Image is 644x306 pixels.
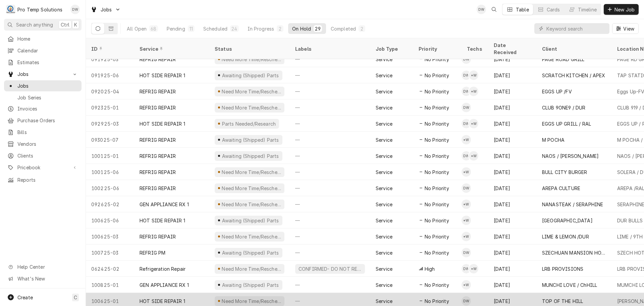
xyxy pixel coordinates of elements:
[462,264,471,273] div: DW
[462,71,471,80] div: Dakota Williams's Avatar
[462,183,471,193] div: DW
[488,51,537,67] div: [DATE]
[290,245,370,261] div: —
[17,117,78,124] span: Purchase Orders
[546,23,606,34] input: Keyword search
[221,185,282,192] div: Need More Time/Reschedule
[86,51,134,67] div: 091925-03
[425,169,449,176] span: No Priority
[290,116,370,132] div: —
[167,25,185,32] div: Pending
[376,152,392,160] div: Service
[86,83,134,99] div: 092025-04
[86,132,134,148] div: 093025-07
[4,69,82,80] a: Go to Jobs
[488,228,537,245] div: [DATE]
[360,25,364,32] div: 2
[376,281,392,289] div: Service
[86,228,134,245] div: 100625-03
[462,103,471,112] div: DW
[17,71,68,78] span: Jobs
[290,228,370,245] div: —
[86,212,134,228] div: 100625-06
[462,200,471,209] div: *Kevin Williams's Avatar
[462,103,471,112] div: Dakota Williams's Avatar
[462,54,471,64] div: DW
[86,116,134,132] div: 092925-03
[290,83,370,99] div: —
[295,45,365,52] div: Labels
[140,88,176,95] div: REFRIG REPAIR
[488,83,537,99] div: [DATE]
[462,232,471,241] div: *Kevin Williams's Avatar
[462,87,471,96] div: DW
[425,265,435,272] span: High
[140,169,176,176] div: REFRIG REPAIR
[231,25,237,32] div: 24
[376,298,392,305] div: Service
[425,88,449,95] span: No Priority
[542,72,605,79] div: SCRATCH KITCHEN / APEX
[4,115,82,126] a: Purchase Orders
[376,217,392,224] div: Service
[17,59,78,66] span: Estimates
[477,5,486,14] div: DW
[462,151,471,161] div: Dakota Williams's Avatar
[477,5,486,14] div: Dana Williams's Avatar
[489,4,499,15] button: Open search
[488,132,537,148] div: [DATE]
[4,150,82,161] a: Clients
[290,196,370,212] div: —
[248,25,274,32] div: In Progress
[221,136,279,143] div: Awaiting (Shipped) Parts
[17,176,78,183] span: Reports
[4,127,82,138] a: Bills
[331,25,356,32] div: Completed
[17,263,77,270] span: Help Center
[215,45,283,52] div: Status
[86,164,134,180] div: 100125-06
[425,233,449,240] span: No Priority
[4,19,82,31] button: Search anythingCtrlK
[488,180,537,196] div: [DATE]
[315,25,320,32] div: 29
[290,67,370,83] div: —
[578,6,597,13] div: Timeline
[462,119,471,128] div: DW
[542,136,565,143] div: M POCHA
[221,217,279,224] div: Awaiting (Shipped) Parts
[462,87,471,96] div: Dakota Williams's Avatar
[290,180,370,196] div: —
[140,72,185,79] div: HOT SIDE REPAIR 1
[376,72,392,79] div: Service
[221,169,282,176] div: Need More Time/Reschedule
[376,169,392,176] div: Service
[4,174,82,185] a: Reports
[462,135,471,144] div: *Kevin Williams's Avatar
[542,56,584,63] div: PAGE ROAD GRILL
[488,148,537,164] div: [DATE]
[140,104,176,111] div: REFRIG REPAIR
[376,233,392,240] div: Service
[622,25,636,32] span: View
[4,138,82,149] a: Vendors
[101,6,112,13] span: Jobs
[221,249,279,256] div: Awaiting (Shipped) Parts
[462,151,471,161] div: DW
[488,277,537,293] div: [DATE]
[467,45,483,52] div: Techs
[376,136,392,143] div: Service
[376,45,408,52] div: Job Type
[74,21,77,28] span: K
[4,103,82,114] a: Invoices
[86,180,134,196] div: 100225-06
[419,45,455,52] div: Priority
[469,87,478,96] div: *Kevin Williams's Avatar
[61,21,69,28] span: Ctrl
[542,217,593,224] div: [GEOGRAPHIC_DATA]
[462,248,471,257] div: Dakota Williams's Avatar
[140,152,176,160] div: REFRIG REPAIR
[542,233,589,240] div: LIME & LEMON /DUR
[4,80,82,91] a: Jobs
[290,277,370,293] div: —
